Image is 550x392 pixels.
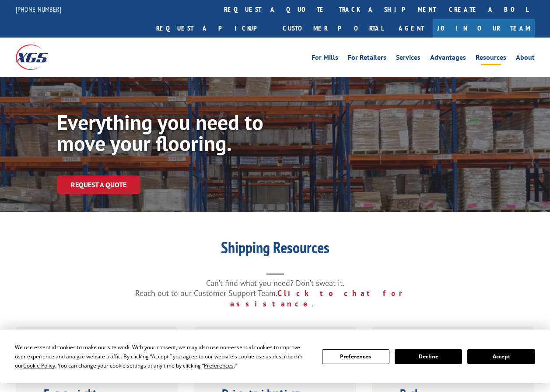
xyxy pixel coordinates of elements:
a: Agent [390,19,433,38]
a: About [516,54,535,64]
p: Can’t find what you need? Don’t sweat it. Reach out to our Customer Support Team. [100,278,450,309]
a: Services [396,54,420,64]
a: Join Our Team [433,19,535,38]
span: Cookie Policy [23,362,55,369]
button: Accept [467,349,535,364]
a: Request a Quote [57,175,140,194]
a: For Mills [312,54,338,64]
h1: Everything you need to move your flooring. [57,112,319,158]
a: Advantages [430,54,466,64]
span: Preferences [204,362,234,369]
button: Preferences [322,349,389,364]
a: Resources [476,54,506,64]
a: Customer Portal [276,19,390,38]
a: Click to chat for assistance. [230,288,415,309]
button: Decline [395,349,462,364]
a: [PHONE_NUMBER] [16,5,61,14]
div: We use essential cookies to make our site work. With your consent, we may also use non-essential ... [15,343,311,370]
a: For Retailers [348,54,386,64]
h1: Shipping Resources [100,240,450,260]
a: Request a pickup [150,19,276,38]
